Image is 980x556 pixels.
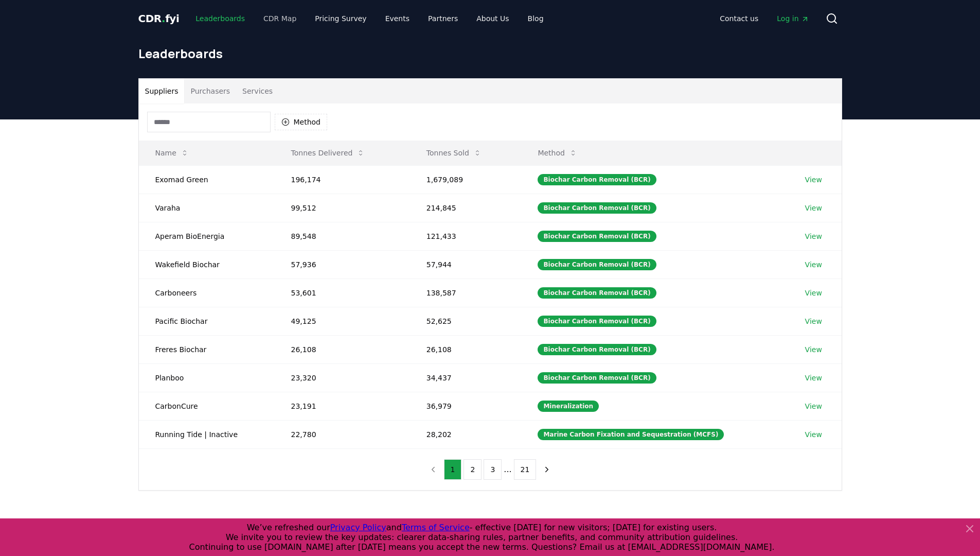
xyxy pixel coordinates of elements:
[538,344,656,355] div: Biochar Carbon Removal (BCR)
[275,363,410,392] td: 23,320
[138,12,180,25] span: CDR fyi
[187,9,551,28] nav: Main
[529,143,585,163] button: Method
[275,222,410,250] td: 89,548
[504,463,511,476] li: ...
[538,459,556,480] button: next page
[538,202,656,214] div: Biochar Carbon Removal (BCR)
[805,259,822,270] a: View
[805,344,822,355] a: View
[139,250,275,279] td: Wakefield Biochar
[307,9,375,28] a: Pricing Survey
[805,373,822,383] a: View
[139,165,275,194] td: Exomad Green
[805,401,822,411] a: View
[769,9,817,28] a: Log in
[420,9,466,28] a: Partners
[139,194,275,222] td: Varaha
[538,287,656,299] div: Biochar Carbon Removal (BCR)
[538,316,656,327] div: Biochar Carbon Removal (BCR)
[139,222,275,250] td: Aperam BioEnergia
[805,316,822,326] a: View
[147,143,197,163] button: Name
[255,9,305,28] a: CDR Map
[418,143,490,163] button: Tonnes Sold
[805,175,822,185] a: View
[275,165,410,194] td: 196,174
[275,307,410,335] td: 49,125
[283,143,373,163] button: Tonnes Delivered
[410,420,522,448] td: 28,202
[275,114,328,130] button: Method
[520,9,552,28] a: Blog
[805,203,822,213] a: View
[538,401,599,412] div: Mineralization
[410,250,522,279] td: 57,944
[184,79,236,103] button: Purchasers
[711,9,767,28] a: Contact us
[275,279,410,307] td: 53,601
[410,363,522,392] td: 34,437
[139,307,275,335] td: Pacific Biochar
[777,13,809,24] span: Log in
[484,459,502,480] button: 3
[805,231,822,241] a: View
[444,459,462,480] button: 1
[514,459,537,480] button: 21
[410,279,522,307] td: 138,587
[468,9,517,28] a: About Us
[538,372,656,384] div: Biochar Carbon Removal (BCR)
[275,420,410,448] td: 22,780
[538,174,656,185] div: Biochar Carbon Removal (BCR)
[138,11,180,26] a: CDR.fyi
[139,420,275,448] td: Running Tide | Inactive
[236,79,279,103] button: Services
[805,429,822,440] a: View
[711,9,817,28] nav: Main
[410,335,522,363] td: 26,108
[275,194,410,222] td: 99,512
[187,9,253,28] a: Leaderboards
[410,222,522,250] td: 121,433
[377,9,418,28] a: Events
[410,392,522,420] td: 36,979
[162,12,165,25] span: .
[139,392,275,420] td: CarbonCure
[139,79,185,103] button: Suppliers
[410,165,522,194] td: 1,679,089
[138,45,842,62] h1: Leaderboards
[410,307,522,335] td: 52,625
[139,279,275,307] td: Carboneers
[139,335,275,363] td: Freres Biochar
[410,194,522,222] td: 214,845
[139,363,275,392] td: Planboo
[805,288,822,298] a: View
[538,259,656,270] div: Biochar Carbon Removal (BCR)
[275,250,410,279] td: 57,936
[275,392,410,420] td: 23,191
[464,459,482,480] button: 2
[538,231,656,242] div: Biochar Carbon Removal (BCR)
[275,335,410,363] td: 26,108
[538,429,724,440] div: Marine Carbon Fixation and Sequestration (MCFS)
